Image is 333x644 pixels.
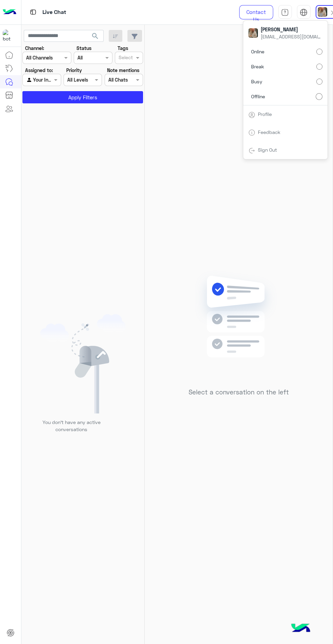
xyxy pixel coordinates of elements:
[76,45,91,52] label: Status
[190,270,288,383] img: no messages
[189,388,289,396] h5: Select a conversation on the left
[3,5,16,19] img: Logo
[316,93,322,100] input: Offline
[107,67,139,74] label: Note mentions
[22,91,143,103] button: Apply Filters
[281,9,289,16] img: tab
[87,30,104,45] button: search
[29,8,37,16] img: tab
[251,78,262,85] span: Busy
[251,48,264,55] span: Online
[37,419,106,433] p: You don’t have any active conversations
[248,129,255,136] img: tab
[261,26,322,33] span: [PERSON_NAME]
[42,8,66,17] p: Live Chat
[261,33,322,40] span: [EMAIL_ADDRESS][DOMAIN_NAME]
[248,112,255,118] img: tab
[258,111,272,117] a: Profile
[318,7,327,17] img: userImage
[248,147,255,154] img: tab
[251,93,265,100] span: Offline
[258,129,280,135] a: Feedback
[239,5,273,19] a: Contact Us
[3,30,15,42] img: 1403182699927242
[316,49,322,55] input: Online
[289,617,313,641] img: hulul-logo.png
[300,9,308,16] img: tab
[66,67,82,74] label: Priority
[278,5,292,19] a: tab
[40,314,126,413] img: empty users
[91,32,99,40] span: search
[118,54,133,63] div: Select
[118,45,128,52] label: Tags
[25,67,53,74] label: Assigned to:
[316,64,322,70] input: Break
[248,28,258,38] img: userImage
[251,63,264,70] span: Break
[258,147,277,153] a: Sign Out
[25,45,44,52] label: Channel:
[316,79,322,85] input: Busy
